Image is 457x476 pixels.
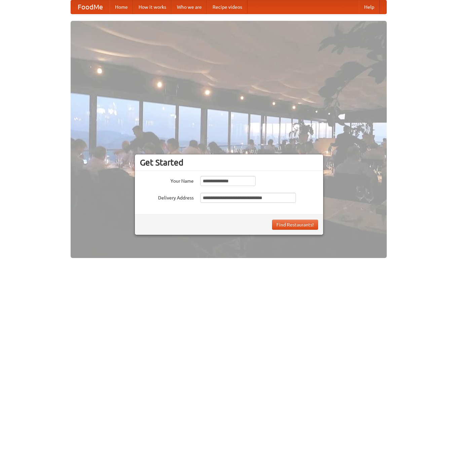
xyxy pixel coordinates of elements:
button: Find Restaurants! [272,220,318,230]
a: Help [359,0,380,14]
h3: Get Started [140,157,318,168]
a: Recipe videos [207,0,247,14]
a: Who we are [172,0,207,14]
label: Your Name [140,176,194,184]
a: How it works [133,0,172,14]
label: Delivery Address [140,193,194,201]
a: FoodMe [71,0,110,14]
a: Home [110,0,133,14]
